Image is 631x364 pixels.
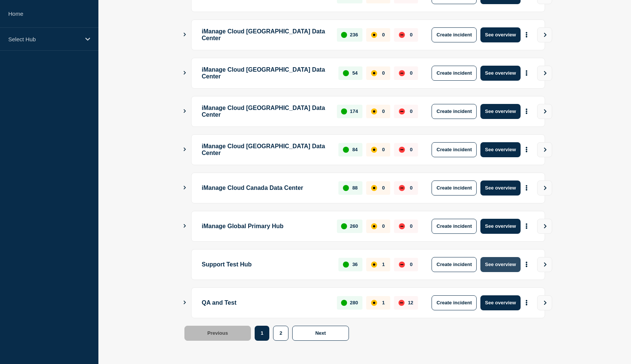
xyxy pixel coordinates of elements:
button: More actions [522,181,531,195]
button: Show Connected Hubs [183,70,187,76]
div: affected [371,70,377,76]
div: down [399,70,405,76]
p: 36 [352,262,358,267]
button: View [537,219,552,234]
button: 1 [255,326,269,341]
button: See overview [480,219,520,234]
p: 280 [350,300,358,305]
p: 54 [352,70,358,76]
button: Create incident [432,295,477,310]
p: 0 [382,70,385,76]
div: up [343,70,349,76]
p: iManage Cloud [GEOGRAPHIC_DATA] Data Center [202,142,330,157]
p: 0 [382,108,385,114]
span: Previous [207,330,228,336]
button: Show Connected Hubs [183,185,187,191]
button: Show Connected Hubs [183,300,187,305]
div: up [343,185,349,191]
button: View [537,142,552,157]
button: Create incident [432,180,477,196]
button: Show Connected Hubs [183,108,187,114]
button: See overview [480,180,520,196]
div: up [343,262,349,268]
div: down [399,300,405,306]
p: Select Hub [8,36,80,42]
div: up [341,108,347,114]
p: 0 [410,32,412,38]
button: Create incident [432,219,477,234]
p: 260 [350,223,358,229]
button: Previous [184,326,251,341]
button: More actions [522,257,531,271]
button: Create incident [432,104,477,119]
button: Create incident [432,142,477,157]
button: View [537,104,552,119]
button: Next [292,326,349,341]
button: Create incident [432,66,477,81]
button: View [537,295,552,310]
button: View [537,180,552,196]
p: 0 [410,70,412,76]
p: 0 [410,147,412,152]
button: 2 [273,326,288,341]
button: See overview [480,257,520,272]
button: Show Connected Hubs [183,147,187,152]
div: down [399,108,405,114]
div: up [341,300,347,306]
p: 0 [410,262,412,267]
button: Show Connected Hubs [183,223,187,229]
button: More actions [522,143,531,156]
p: iManage Cloud Canada Data Center [202,180,330,196]
div: affected [371,300,377,306]
p: iManage Cloud [GEOGRAPHIC_DATA] Data Center [202,27,328,42]
div: up [343,147,349,153]
p: 1 [382,300,385,305]
p: 0 [382,185,385,191]
p: 1 [382,262,385,267]
span: Next [315,330,326,336]
p: 12 [408,300,413,305]
div: affected [371,32,377,38]
div: up [341,32,347,38]
div: down [399,185,405,191]
div: down [399,32,405,38]
p: iManage Cloud [GEOGRAPHIC_DATA] Data Center [202,104,328,119]
button: More actions [522,219,531,233]
button: More actions [522,296,531,310]
div: affected [371,223,377,229]
p: 88 [352,185,358,191]
div: affected [371,147,377,153]
p: iManage Global Primary Hub [202,219,328,234]
button: View [537,257,552,272]
button: See overview [480,295,520,310]
button: More actions [522,66,531,80]
button: Create incident [432,257,477,272]
button: See overview [480,66,520,81]
p: Support Test Hub [202,257,330,272]
button: More actions [522,28,531,42]
div: up [341,223,347,229]
div: affected [371,185,377,191]
p: 0 [410,185,412,191]
p: 0 [382,223,385,229]
p: 174 [350,108,358,114]
p: 0 [382,147,385,152]
button: Show Connected Hubs [183,32,187,38]
button: View [537,27,552,42]
button: View [537,66,552,81]
p: 236 [350,32,358,38]
div: affected [371,108,377,114]
div: down [399,223,405,229]
p: 0 [410,108,412,114]
div: down [399,262,405,268]
p: QA and Test [202,295,328,310]
p: 0 [382,32,385,38]
button: See overview [480,142,520,157]
button: See overview [480,27,520,42]
button: See overview [480,104,520,119]
button: Create incident [432,27,477,42]
p: iManage Cloud [GEOGRAPHIC_DATA] Data Center [202,66,330,81]
div: down [399,147,405,153]
div: affected [371,262,377,268]
p: 0 [410,223,412,229]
